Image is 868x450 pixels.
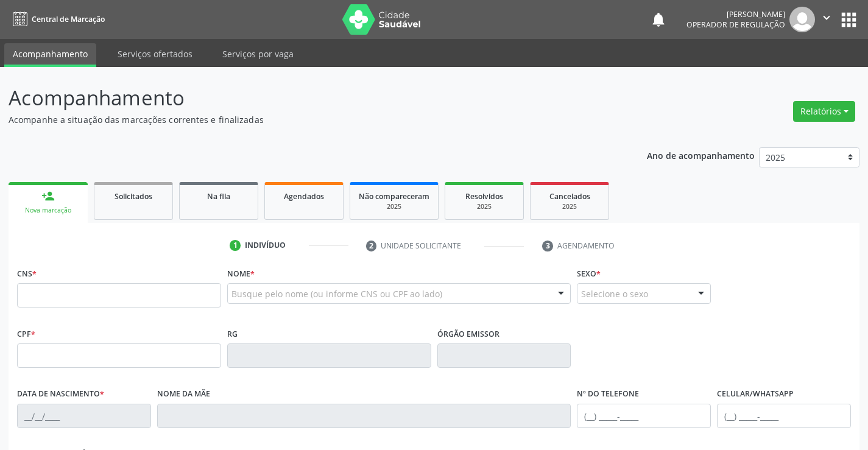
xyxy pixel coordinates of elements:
p: Acompanhamento [9,83,604,113]
div: Indivíduo [245,240,286,251]
label: Nome da mãe [157,385,210,404]
img: img [789,7,815,32]
label: CPF [17,325,35,343]
div: 1 [230,240,241,251]
label: Data de nascimento [17,385,104,404]
label: CNS [17,264,37,283]
span: Operador de regulação [686,19,785,30]
p: Ano de acompanhamento [647,147,755,163]
span: Central de Marcação [32,14,105,24]
input: (__) _____-_____ [717,404,851,428]
a: Serviços ofertados [109,43,201,65]
input: (__) _____-_____ [577,404,711,428]
label: Órgão emissor [437,325,499,343]
a: Central de Marcação [9,9,105,29]
input: __/__/____ [17,404,151,428]
span: Solicitados [115,191,152,202]
button: apps [838,9,859,30]
div: person_add [41,189,55,203]
div: 2025 [539,202,600,211]
span: Na fila [207,191,230,202]
button: notifications [650,11,667,28]
i:  [820,11,833,24]
span: Cancelados [549,191,590,202]
div: [PERSON_NAME] [686,9,785,19]
label: Nome [227,264,255,283]
div: 2025 [454,202,515,211]
label: Sexo [577,264,601,283]
button:  [815,7,838,32]
label: Celular/WhatsApp [717,385,794,404]
span: Selecione o sexo [581,287,648,300]
p: Acompanhe a situação das marcações correntes e finalizadas [9,113,604,126]
div: Nova marcação [17,206,79,215]
span: Agendados [284,191,324,202]
span: Resolvidos [465,191,503,202]
label: Nº do Telefone [577,385,639,404]
div: 2025 [359,202,429,211]
a: Acompanhamento [4,43,96,67]
button: Relatórios [793,101,855,122]
label: RG [227,325,238,343]
a: Serviços por vaga [214,43,302,65]
span: Não compareceram [359,191,429,202]
span: Busque pelo nome (ou informe CNS ou CPF ao lado) [231,287,442,300]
